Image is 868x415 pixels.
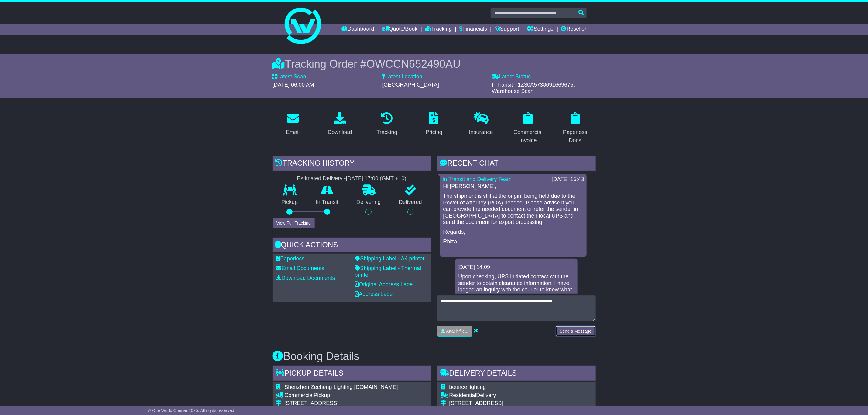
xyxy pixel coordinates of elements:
a: Email [282,110,304,139]
div: Commercial Invoice [512,128,545,145]
span: Commercial [285,392,314,398]
div: Tracking history [273,156,431,172]
div: Pickup [285,392,427,399]
div: Pricing [426,128,442,136]
p: Pickup [273,199,307,206]
a: Dashboard [342,24,374,35]
span: © One World Courier 2025. All rights reserved. [148,408,235,413]
div: RECENT CHAT [437,156,596,172]
span: [DATE] 06:00 AM [273,82,314,88]
p: Hi [PERSON_NAME], [443,183,584,190]
a: In Transit and Delivery Team [443,176,512,182]
div: [DATE] 17:00 (GMT +10) [346,175,407,182]
a: Shipping Label - Thermal printer [355,265,421,278]
button: View Full Tracking [273,218,315,228]
label: Latest Status [492,74,531,80]
p: Delivered [390,199,431,206]
span: Shenzhen Zecheng Lighting [DOMAIN_NAME] [285,384,398,390]
p: Regards, [443,229,584,235]
p: Rhiza [443,238,584,245]
span: OWCCN652490AU [366,58,461,70]
div: Quick Actions [273,238,431,254]
a: Paperless [276,256,305,262]
a: Settings [527,24,554,35]
a: Shipping Label - A4 printer [355,256,425,262]
a: Pricing [422,110,446,139]
a: Paperless Docs [555,110,596,147]
div: Tracking Order # [273,57,596,70]
p: The shipment is still at the origin, being held due to the Power of Attorney (POA) needed. Please... [443,193,584,226]
div: Pickup Details [273,366,431,382]
a: Commercial Invoice [508,110,549,147]
a: Support [495,24,519,35]
a: Tracking [425,24,452,35]
div: [STREET_ADDRESS] [285,400,427,407]
span: InTransit - 1Z30A5738691669675: Warehouse Scan [492,82,575,94]
div: [DATE] 14:09 [458,264,575,271]
a: Download Documents [276,275,335,281]
a: Email Documents [276,265,324,271]
label: Latest Scan [273,74,306,80]
div: Insurance [469,128,493,136]
span: [GEOGRAPHIC_DATA] [382,82,439,88]
div: [DATE] 15:43 [552,176,584,183]
div: Tracking [376,128,397,136]
a: Reseller [561,24,586,35]
div: Paperless Docs [559,128,592,145]
a: Quote/Book [382,24,417,35]
p: Upon checking, UPS initiated contact with the sender to obtain clearance information. I have lodg... [458,273,575,306]
a: Financials [459,24,487,35]
p: In Transit [307,199,348,206]
span: bounce lighting [449,384,486,390]
h3: Booking Details [273,350,596,362]
a: Download [324,110,356,139]
p: Delivering [348,199,390,206]
div: Delivery [449,392,592,399]
a: Address Label [355,291,394,297]
button: Send a Message [556,326,595,337]
a: Insurance [465,110,497,139]
div: Delivery Details [437,366,596,382]
div: Download [328,128,352,136]
div: [STREET_ADDRESS] [449,400,592,407]
a: Tracking [372,110,401,139]
label: Latest Location [382,74,422,80]
a: Original Address Label [355,281,414,287]
span: Residential [449,392,476,398]
div: Email [286,128,300,136]
div: Estimated Delivery - [273,175,431,182]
